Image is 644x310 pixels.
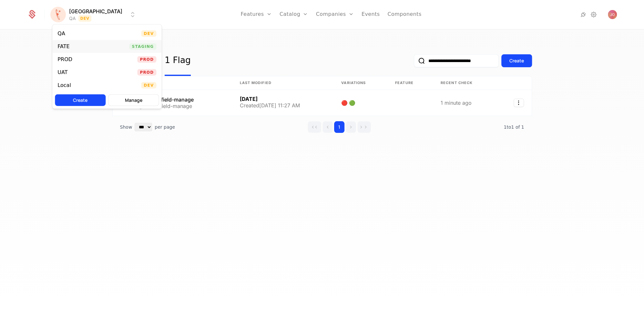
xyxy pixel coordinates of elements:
[57,57,72,62] div: PROD
[141,30,156,37] span: Dev
[57,31,65,36] div: QA
[57,83,71,88] div: Local
[55,94,106,106] button: Create
[108,94,159,106] button: Manage
[137,69,156,76] span: Prod
[52,24,162,109] div: Select environment
[514,99,524,107] button: Select action
[141,82,156,89] span: Dev
[57,44,69,49] div: FATE
[137,56,156,63] span: Prod
[57,70,67,75] div: UAT
[129,43,157,50] span: Staging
